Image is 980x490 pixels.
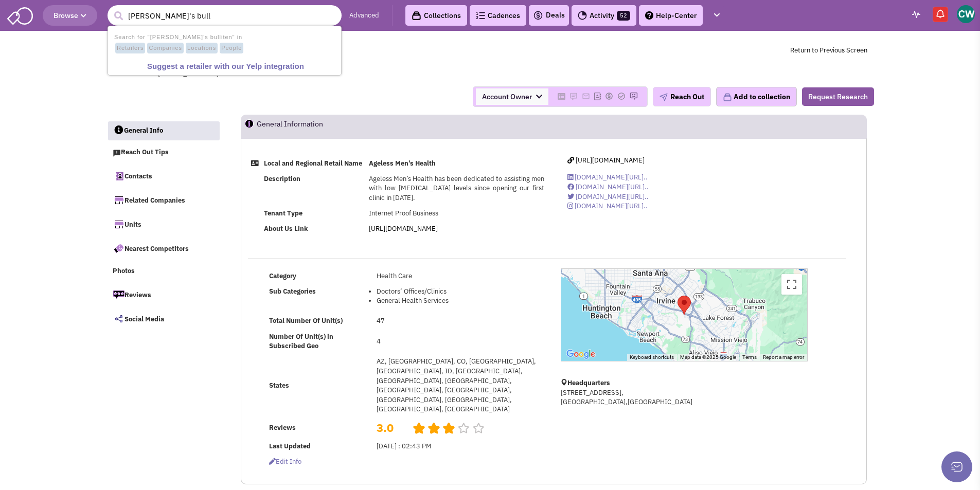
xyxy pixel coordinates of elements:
span: Locations [186,43,218,54]
b: Description [264,174,300,183]
a: Reviews [108,284,220,305]
td: [DATE] : 02:43 PM [373,439,547,454]
a: Terms (opens in new tab) [742,354,757,360]
img: Colleen Winters [957,5,975,23]
b: Category [269,271,296,280]
img: Please add to your accounts [617,92,626,100]
img: plane.png [660,93,668,101]
td: 4 [373,329,547,354]
b: Tenant Type [264,209,302,217]
b: Total Number Of Unit(s) [269,316,343,325]
a: Collections [405,5,467,26]
a: Cadences [470,5,526,26]
a: Deals [533,9,565,22]
td: Internet Proof Business [366,206,547,221]
span: [DOMAIN_NAME][URL].. [576,183,649,191]
a: [URL][DOMAIN_NAME] [369,224,438,233]
li: General Health Services [377,296,544,306]
span: [DOMAIN_NAME][URL].. [576,192,649,201]
img: SmartAdmin [7,5,33,25]
li: Search for "[PERSON_NAME]'s bulliten" in [109,31,340,55]
span: Account Owner [476,88,548,105]
img: Please add to your accounts [630,92,638,100]
button: Browse [43,5,97,26]
span: [URL][DOMAIN_NAME] [576,156,645,165]
button: Toggle fullscreen view [781,274,802,295]
span: Edit info [269,457,301,466]
img: icon-collection-lavender.png [723,93,732,102]
td: 47 [373,314,547,329]
div: Ageless Men&#39;s Health [678,296,691,315]
b: Local and Regional Retail Name [264,159,362,168]
a: Advanced [349,11,379,21]
input: Search [108,5,342,26]
img: Google [564,348,598,361]
a: Reach Out Tips [108,143,220,162]
b: Sub Categories [269,287,316,296]
span: Retailers [115,43,145,54]
h2: General Information [257,115,382,138]
a: [URL][DOMAIN_NAME] [567,156,645,165]
img: icon-collection-lavender-black.svg [412,11,421,21]
b: Ageless Men's Health [369,159,436,168]
a: [DOMAIN_NAME][URL].. [567,183,649,191]
span: [DOMAIN_NAME][URL].. [575,173,648,182]
a: Report a map error [763,354,804,360]
p: [STREET_ADDRESS], [GEOGRAPHIC_DATA],[GEOGRAPHIC_DATA] [561,388,808,407]
a: Help-Center [639,5,703,26]
b: Headquarters [567,378,610,387]
td: AZ, [GEOGRAPHIC_DATA], CO, [GEOGRAPHIC_DATA], [GEOGRAPHIC_DATA], ID, [GEOGRAPHIC_DATA], [GEOGRAPH... [373,354,547,418]
a: Return to Previous Screen [790,46,867,55]
a: Related Companies [108,189,220,211]
span: [DOMAIN_NAME][URL].. [575,202,648,210]
a: [DOMAIN_NAME][URL].. [567,192,649,201]
img: Cadences_logo.png [476,12,485,19]
img: help.png [645,11,653,20]
img: Please add to your accounts [582,92,590,100]
span: Ageless Men’s Health has been dedicated to assisting men with low [MEDICAL_DATA] levels since ope... [369,174,544,202]
a: Suggest a retailer with our Yelp integration [112,60,340,74]
button: Request Research [802,87,874,106]
a: Social Media [108,308,220,330]
span: 52 [617,11,630,21]
a: Nearest Competitors [108,238,220,259]
button: Keyboard shortcuts [630,354,674,361]
button: Reach Out [653,87,711,106]
button: Add to collection [716,87,797,106]
span: Map data ©2025 Google [680,354,736,360]
b: About Us Link [264,224,308,233]
b: Reviews [269,423,296,432]
li: Doctors’ Offices/Clinics [377,287,544,297]
a: [DOMAIN_NAME][URL].. [567,173,648,182]
a: Contacts [108,165,220,187]
img: icon-deals.svg [533,9,543,22]
a: General Info [108,121,220,141]
a: Activity52 [572,5,636,26]
b: Suggest a retailer with our Yelp integration [147,62,304,70]
img: Please add to your accounts [605,92,613,100]
b: States [269,381,289,390]
span: Browse [54,11,86,20]
span: People [220,43,243,54]
td: Health Care [373,268,547,284]
b: Number Of Unit(s) in Subscribed Geo [269,332,333,351]
a: Units [108,213,220,235]
img: Please add to your accounts [569,92,578,100]
span: Companies [147,43,184,54]
a: Photos [108,262,220,281]
b: Last Updated [269,442,311,450]
a: [DOMAIN_NAME][URL].. [567,202,648,210]
a: Open this area in Google Maps (opens a new window) [564,348,598,361]
img: Activity.png [578,11,587,20]
h2: 3.0 [377,420,404,425]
